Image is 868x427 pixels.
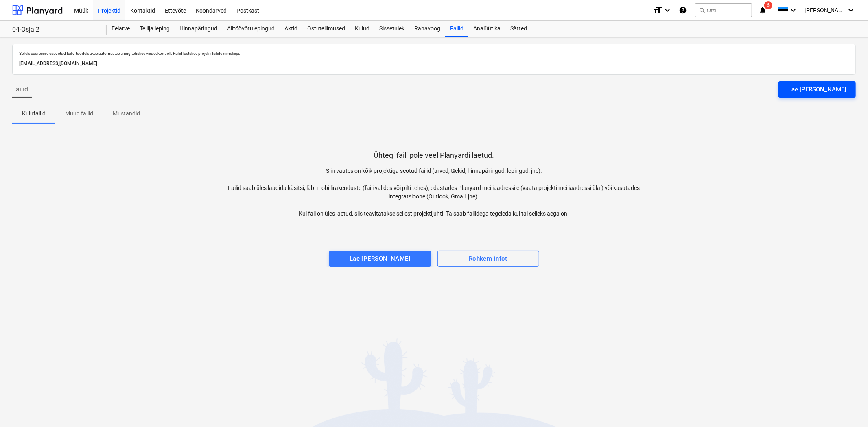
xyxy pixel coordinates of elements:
p: Sellele aadressile saadetud failid töödeldakse automaatselt ning tehakse viirusekontroll. Failid ... [19,51,849,56]
div: Lae [PERSON_NAME] [350,253,410,264]
div: 04-Osja 2 [12,26,97,34]
i: format_size [653,5,662,15]
button: Rohkem infot [437,251,539,267]
button: Otsi [695,3,752,17]
a: Tellija leping [135,21,175,37]
p: [EMAIL_ADDRESS][DOMAIN_NAME] [19,59,849,68]
span: 6 [764,1,772,9]
p: Mustandid [113,109,140,118]
i: Abikeskus [679,5,687,15]
button: Lae [PERSON_NAME] [329,251,431,267]
a: Rahavoog [409,21,445,37]
p: Muud failid [65,109,93,118]
a: Failid [445,21,468,37]
span: [PERSON_NAME] [805,7,845,13]
div: Lae [PERSON_NAME] [788,84,846,95]
button: Lae [PERSON_NAME] [778,81,856,98]
i: keyboard_arrow_down [846,5,856,15]
a: Alltöövõtulepingud [222,21,280,37]
a: Analüütika [468,21,505,37]
a: Kulud [350,21,374,37]
a: Hinnapäringud [175,21,222,37]
div: Rohkem infot [469,253,507,264]
p: Ühtegi faili pole veel Planyardi laetud. [374,150,494,160]
a: Eelarve [107,21,135,37]
span: search [699,7,705,13]
a: Sätted [505,21,532,37]
p: Siin vaates on kõik projektiga seotud failid (arved, tšekid, hinnapäringud, lepingud, jne). Faili... [223,167,645,218]
i: notifications [759,5,767,15]
a: Ostutellimused [302,21,350,37]
a: Sissetulek [374,21,409,37]
a: Aktid [280,21,302,37]
span: Failid [12,85,28,94]
i: keyboard_arrow_down [662,5,672,15]
p: Kulufailid [22,109,46,118]
i: keyboard_arrow_down [788,5,798,15]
